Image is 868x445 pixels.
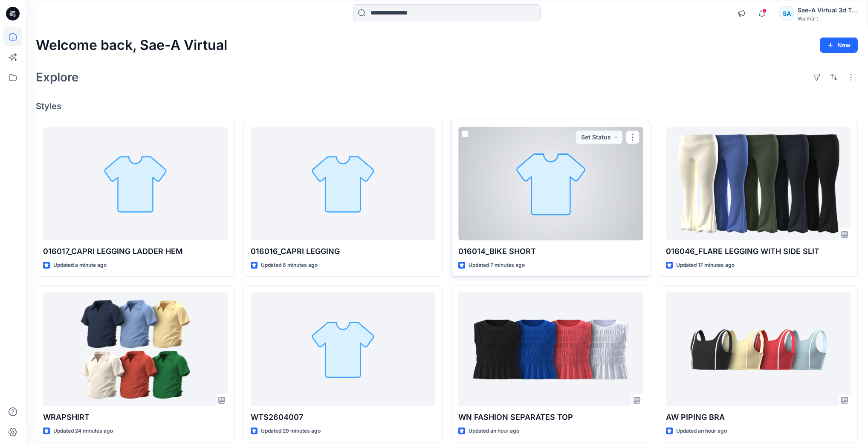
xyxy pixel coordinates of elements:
[36,38,227,53] h2: Welcome back, Sae-A Virtual
[36,70,79,84] h2: Explore
[251,292,435,406] a: WTS2604007
[36,101,858,111] h4: Styles
[261,261,318,270] p: Updated 6 minutes ago
[261,427,321,436] p: Updated 29 minutes ago
[798,15,857,22] div: Walmart
[251,246,435,257] p: 016016_CAPRI LEGGING
[43,411,228,423] p: WRAPSHIRT
[469,261,525,270] p: Updated 7 minutes ago
[469,427,519,436] p: Updated an hour ago
[676,261,735,270] p: Updated 17 minutes ago
[53,261,107,270] p: Updated a minute ago
[666,246,851,257] p: 016046_FLARE LEGGING WITH SIDE SLIT
[798,5,857,15] div: Sae-A Virtual 3d Team
[251,127,435,240] a: 016016_CAPRI LEGGING
[666,127,851,240] a: 016046_FLARE LEGGING WITH SIDE SLIT
[458,292,643,406] a: WN FASHION SEPARATES TOP
[251,411,435,423] p: WTS2604007
[779,6,794,21] div: SA
[666,292,851,406] a: AW PIPING BRA
[458,246,643,257] p: 016014_BIKE SHORT
[666,411,851,423] p: AW PIPING BRA
[458,411,643,423] p: WN FASHION SEPARATES TOP
[43,292,228,406] a: WRAPSHIRT
[820,38,858,53] button: New
[458,127,643,240] a: 016014_BIKE SHORT
[43,246,228,257] p: 016017_CAPRI LEGGING LADDER HEM
[43,127,228,240] a: 016017_CAPRI LEGGING LADDER HEM
[53,427,113,436] p: Updated 24 minutes ago
[676,427,727,436] p: Updated an hour ago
